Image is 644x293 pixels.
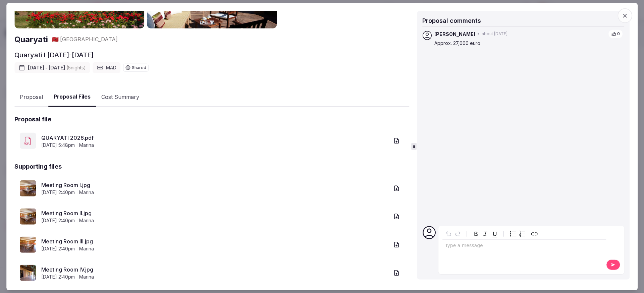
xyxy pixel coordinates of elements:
[508,229,527,238] div: toggle group
[66,65,86,70] span: ( 5 night s )
[41,181,389,189] a: Meeting Room I.jpg
[14,87,48,107] button: Proposal
[508,229,518,238] button: Bulleted list
[41,266,389,274] a: Meeting Room IV.jpg
[79,245,94,252] span: marina
[79,274,94,280] span: marina
[422,17,481,24] span: Proposal comments
[14,34,48,45] a: Quaryati
[471,229,481,238] button: Bold
[20,265,36,281] img: Meeting Room IV.jpg
[52,36,59,43] button: 🇲🇦
[518,229,527,238] button: Numbered list
[41,274,75,280] span: [DATE] 2:40pm
[482,31,507,37] span: about [DATE]
[132,66,146,70] span: Shared
[93,62,120,73] div: MAD
[79,217,94,224] span: marina
[52,36,59,43] span: 🇲🇦
[442,239,606,253] div: editable markdown
[617,31,620,37] span: 0
[20,236,36,252] img: Meeting Room III.jpg
[14,162,62,171] h2: Supporting files
[41,217,75,224] span: [DATE] 2:40pm
[60,36,118,43] span: [GEOGRAPHIC_DATA]
[490,229,499,238] button: Underline
[434,31,475,38] span: [PERSON_NAME]
[79,189,94,196] span: marina
[14,115,51,123] h2: Proposal file
[434,40,623,47] p: Approx. 27,000 euro
[41,237,389,245] a: Meeting Room III.jpg
[530,229,539,238] button: Create link
[48,87,96,107] button: Proposal Files
[41,189,75,196] span: [DATE] 2:40pm
[14,50,94,60] h2: Quaryati I [DATE]-[DATE]
[608,30,623,39] button: 0
[41,245,75,252] span: [DATE] 2:40pm
[20,180,36,196] img: Meeting Room I.jpg
[96,87,145,107] button: Cost Summary
[28,64,86,71] span: [DATE] - [DATE]
[79,141,94,148] span: marina
[41,209,389,217] a: Meeting Room II.jpg
[41,133,389,141] a: QUARYATI 2026.pdf
[481,229,490,238] button: Italic
[477,31,480,37] span: •
[41,141,75,148] span: [DATE] 5:48pm
[20,208,36,224] img: Meeting Room II.jpg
